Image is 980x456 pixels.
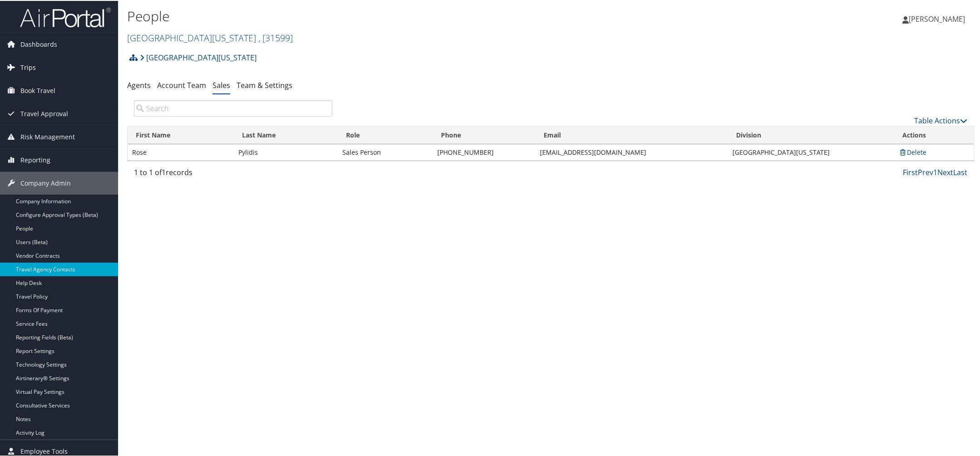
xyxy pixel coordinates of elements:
[213,79,230,89] a: Sales
[934,167,938,177] a: 1
[237,79,292,89] a: Team & Settings
[433,126,536,143] th: Phone
[157,79,206,89] a: Account Team
[20,102,68,124] span: Travel Approval
[234,143,338,160] td: Pylidis
[134,166,332,181] div: 1 to 1 of records
[338,143,433,160] td: Sales Person
[134,99,332,116] input: Search
[258,31,293,43] span: , [ 31599 ]
[909,13,965,23] span: [PERSON_NAME]
[903,167,918,177] a: First
[128,126,234,143] th: First Name: activate to sort column ascending
[918,167,934,177] a: Prev
[535,143,728,160] td: [EMAIL_ADDRESS][DOMAIN_NAME]
[938,167,954,177] a: Next
[903,5,975,32] a: [PERSON_NAME]
[127,79,151,89] a: Agents
[20,171,71,194] span: Company Admin
[728,143,895,160] td: [GEOGRAPHIC_DATA][US_STATE]
[127,31,293,43] a: [GEOGRAPHIC_DATA][US_STATE]
[728,126,895,143] th: Division: activate to sort column ascending
[140,48,257,66] a: [GEOGRAPHIC_DATA][US_STATE]
[899,147,927,156] a: Delete
[433,143,536,160] td: [PHONE_NUMBER]
[20,32,57,55] span: Dashboards
[338,126,433,143] th: Role: activate to sort column ascending
[234,126,338,143] th: Last Name: activate to sort column ascending
[20,125,75,147] span: Risk Management
[895,126,974,143] th: Actions
[535,126,728,143] th: Email: activate to sort column ascending
[915,115,968,125] a: Table Actions
[954,167,968,177] a: Last
[20,55,36,78] span: Trips
[127,6,692,25] h1: People
[162,167,166,177] span: 1
[20,6,111,27] img: airportal-logo.png
[128,143,234,160] td: Rose
[20,148,50,171] span: Reporting
[20,78,55,101] span: Book Travel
